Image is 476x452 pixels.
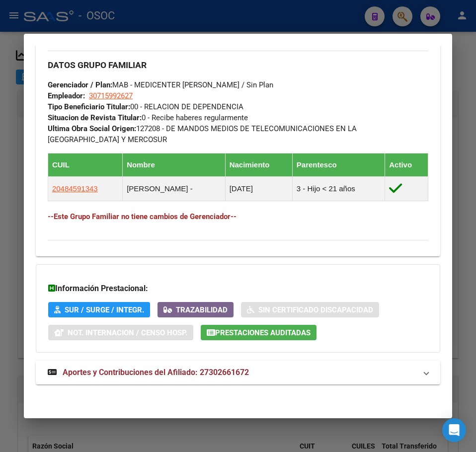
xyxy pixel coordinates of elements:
[48,102,130,111] strong: Tipo Beneficiario Titular:
[292,153,385,176] th: Parentesco
[48,325,193,340] button: Not. Internacion / Censo Hosp.
[68,328,187,337] span: Not. Internacion / Censo Hosp.
[48,302,150,317] button: SUR / SURGE / INTEGR.
[123,153,226,176] th: Nombre
[48,60,428,71] h3: DATOS GRUPO FAMILIAR
[48,80,112,89] strong: Gerenciador / Plan:
[48,113,248,122] span: 0 - Recibe haberes regularmente
[292,176,385,201] td: 3 - Hijo < 21 años
[48,124,136,133] strong: Ultima Obra Social Origen:
[48,124,357,144] span: 127208 - DE MANDOS MEDIOS DE TELECOMUNICACIONES EN LA [GEOGRAPHIC_DATA] Y MERCOSUR
[48,211,428,222] h4: --Este Grupo Familiar no tiene cambios de Gerenciador--
[48,113,142,122] strong: Situacion de Revista Titular:
[158,302,234,317] button: Trazabilidad
[48,91,85,100] strong: Empleador:
[201,325,317,340] button: Prestaciones Auditadas
[63,368,249,377] span: Aportes y Contribuciones del Afiliado: 27302661672
[215,328,311,337] span: Prestaciones Auditadas
[123,176,226,201] td: [PERSON_NAME] -
[48,153,122,176] th: CUIL
[225,176,292,201] td: [DATE]
[65,305,144,314] span: SUR / SURGE / INTEGR.
[48,283,428,295] h3: Información Prestacional:
[241,302,379,317] button: Sin Certificado Discapacidad
[48,80,273,89] span: MAB - MEDICENTER [PERSON_NAME] / Sin Plan
[89,91,133,100] span: 30715992627
[442,418,466,442] div: Open Intercom Messenger
[48,102,243,111] span: 00 - RELACION DE DEPENDENCIA
[176,305,228,314] span: Trazabilidad
[385,153,428,176] th: Activo
[36,361,440,384] mat-expansion-panel-header: Aportes y Contribuciones del Afiliado: 27302661672
[225,153,292,176] th: Nacimiento
[258,305,373,314] span: Sin Certificado Discapacidad
[52,184,98,193] span: 20484591343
